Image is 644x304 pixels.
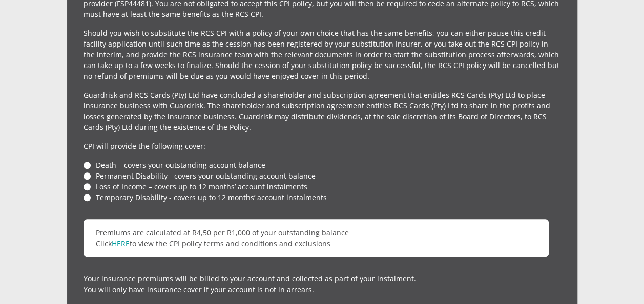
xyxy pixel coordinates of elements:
p: CPI will provide the following cover: [84,141,561,151]
li: Permanent Disability - covers your outstanding account balance [84,170,561,181]
li: Death – covers your outstanding account balance [84,160,561,170]
a: HERE [112,238,130,248]
li: Loss of Income – covers up to 12 months’ account instalments [84,181,561,192]
p: Premiums are calculated at R4,50 per R1,000 of your outstanding balance Click to view the CPI pol... [84,219,549,257]
li: Temporary Disability - covers up to 12 months’ account instalments [84,192,561,203]
p: Should you wish to substitute the RCS CPI with a policy of your own choice that has the same bene... [84,28,561,81]
p: Your insurance premiums will be billed to your account and collected as part of your instalment. ... [84,273,561,295]
p: Guardrisk and RCS Cards (Pty) Ltd have concluded a shareholder and subscription agreement that en... [84,90,561,133]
